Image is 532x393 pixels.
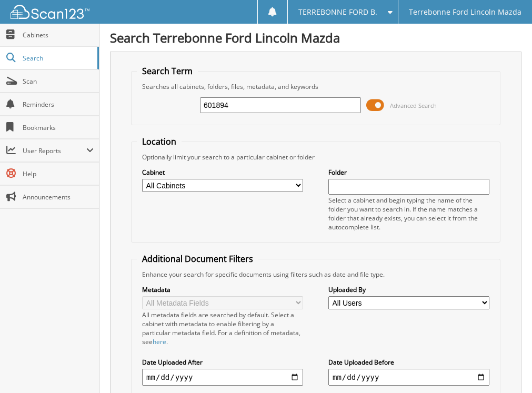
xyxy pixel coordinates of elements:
span: Advanced Search [390,102,437,109]
span: Search [23,54,92,63]
div: Select a cabinet and begin typing the name of the folder you want to search in. If the name match... [328,196,489,231]
img: scan123-logo-white.svg [11,5,89,19]
label: Date Uploaded After [142,358,303,367]
span: Help [23,169,94,178]
label: Date Uploaded Before [328,358,489,367]
a: here [153,337,166,346]
span: Announcements [23,193,94,201]
span: Cabinets [23,31,94,39]
span: Terrebonne Ford Lincoln Mazda [409,9,521,15]
input: start [142,369,303,386]
span: User Reports [23,146,86,155]
label: Metadata [142,285,303,294]
span: Bookmarks [23,123,94,132]
div: Optionally limit your search to a particular cabinet or folder [137,153,495,162]
span: Reminders [23,100,94,109]
label: Uploaded By [328,285,489,294]
input: end [328,369,489,386]
div: Searches all cabinets, folders, files, metadata, and keywords [137,82,495,91]
label: Folder [328,168,489,177]
span: TERREBONNE FORD B. [298,9,377,15]
legend: Search Term [137,65,198,77]
label: Cabinet [142,168,303,177]
legend: Location [137,136,182,147]
span: Scan [23,77,94,86]
div: Enhance your search for specific documents using filters such as date and file type. [137,270,495,279]
h1: Search Terrebonne Ford Lincoln Mazda [110,29,521,46]
div: All metadata fields are searched by default. Select a cabinet with metadata to enable filtering b... [142,310,303,346]
legend: Additional Document Filters [137,253,258,265]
